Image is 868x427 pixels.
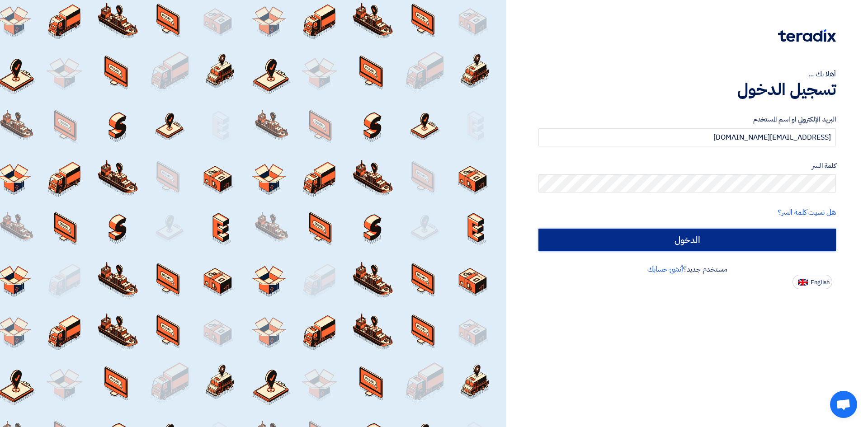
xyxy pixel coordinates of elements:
input: أدخل بريد العمل الإلكتروني او اسم المستخدم الخاص بك ... [538,128,836,146]
label: البريد الإلكتروني او اسم المستخدم [538,114,836,125]
div: مستخدم جديد؟ [538,264,836,275]
img: en-US.png [798,279,808,286]
div: Open chat [830,391,857,418]
h1: تسجيل الدخول [538,80,836,99]
span: English [811,279,830,286]
label: كلمة السر [538,161,836,171]
a: أنشئ حسابك [647,264,683,275]
a: هل نسيت كلمة السر؟ [778,207,836,218]
button: English [793,275,832,289]
img: Teradix logo [778,29,836,42]
input: الدخول [538,229,836,251]
div: أهلا بك ... [538,69,836,80]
